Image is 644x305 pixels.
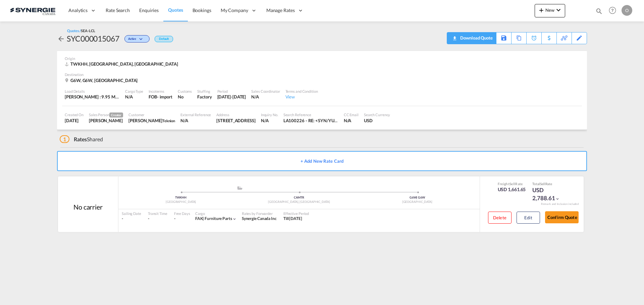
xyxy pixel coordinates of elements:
div: N/A [125,94,143,100]
div: Synergie Canada Inc [242,216,277,222]
div: N/A [261,118,278,124]
div: O [622,5,632,16]
div: [PERSON_NAME] : 9.95 MT | Volumetric Wt : 9.40 CBM | Chargeable Wt : 9.95 W/M [65,94,120,100]
div: Created On [65,112,84,117]
div: N/A [344,118,359,124]
div: Charles-Olivier Thibault [128,118,175,124]
div: FOB [149,94,157,100]
button: Delete [488,212,512,224]
div: Till 25 Oct 2025 [283,216,302,222]
img: 1f56c880d42311ef80fc7dca854c8e59.png [10,3,55,18]
div: Load Details [65,89,120,94]
div: TWKHH [122,196,240,200]
md-icon: icon-download [450,33,459,39]
div: USD 1,661.65 [498,186,526,193]
div: Effective Period [283,211,309,216]
span: SEA-LCL [81,28,95,33]
span: G6W [418,196,425,199]
span: Analytics [68,7,88,14]
div: Default [155,36,173,42]
div: TWKHH, Kaohsiung, Europe [65,61,180,67]
div: Address [216,112,255,117]
div: - [148,216,167,222]
span: FAK [195,216,205,221]
div: Period [217,89,246,94]
md-icon: assets/icons/custom/ship-fill.svg [236,186,244,189]
div: - [122,216,141,222]
div: furniture parts [195,216,232,222]
div: [GEOGRAPHIC_DATA] [122,200,240,204]
div: 975 Rue des Calfats, Porte/Door 47, Lévis, QC, G6Y 9E8 [216,118,255,124]
div: Sales Person [89,112,123,118]
div: Terms and Condition [285,89,318,94]
div: Sales Coordinator [251,89,280,94]
md-icon: icon-arrow-left [57,35,65,43]
md-icon: icon-magnify [595,7,603,15]
div: USD [364,118,390,124]
span: Rates [74,136,87,142]
span: 1 [60,135,69,143]
div: Free Days [174,211,190,216]
div: Freight Rate [498,181,526,186]
div: Change Status Here [119,33,151,44]
div: Total Rate [532,181,566,186]
span: G6W [410,196,418,199]
span: Help [607,5,618,16]
div: Download Quote [450,32,493,43]
div: Customs [178,89,192,94]
div: USD 2,788.61 [532,186,566,202]
div: Download Quote [459,32,493,43]
div: Shared [60,136,103,143]
div: No carrier [73,202,103,212]
div: Incoterms [149,89,172,94]
div: No [178,94,192,100]
md-icon: icon-chevron-down [232,217,237,221]
div: N/A [251,94,280,100]
span: Creator [109,112,123,118]
div: 25 Oct 2025 [217,94,246,100]
div: Cargo Type [125,89,143,94]
span: Sell [540,182,545,186]
div: View [285,94,318,100]
div: Karen Mercier [89,118,123,124]
span: Teknion [162,119,175,123]
button: + Add New Rate Card [57,151,587,171]
span: Synergie Canada Inc [242,216,277,221]
div: Inquiry No. [261,112,278,117]
span: Quotes [168,7,183,13]
div: Cargo [195,211,237,216]
span: Active [128,37,138,43]
div: - [174,216,175,222]
div: Help [607,5,622,17]
div: CAMTR [240,196,358,200]
div: 25 Sep 2025 [65,118,84,124]
span: TWKHH, [GEOGRAPHIC_DATA], [GEOGRAPHIC_DATA] [70,61,178,67]
div: icon-magnify [595,7,603,17]
div: Search Reference [283,112,338,117]
span: My Company [221,7,248,14]
div: - import [157,94,172,100]
div: [GEOGRAPHIC_DATA] [358,200,476,204]
div: Factory Stuffing [197,94,212,100]
span: Manage Rates [266,7,295,14]
md-icon: icon-plus 400-fg [537,6,545,14]
div: SYC000015067 [67,33,119,44]
md-icon: icon-chevron-down [138,37,146,41]
span: Enquiries [139,7,159,13]
span: Bookings [193,7,211,13]
button: Edit [517,212,540,224]
div: LA100226 - RE: <SYN/YUL> 南俊 (7/24 **SO#L011**) New LCL from Kaohsiung to Montreal S/NAN JUEN - C/... [283,118,338,124]
div: Rates by Forwarder [242,211,277,216]
span: Rate Search [106,7,130,13]
div: N/A [180,118,211,124]
div: G6W, G6W, Canada [65,77,139,83]
span: | [203,216,204,221]
button: icon-plus 400-fgNewicon-chevron-down [535,4,565,17]
div: Save As Template [496,32,511,44]
div: [GEOGRAPHIC_DATA], [GEOGRAPHIC_DATA] [240,200,358,204]
div: Sailing Date [122,211,141,216]
span: | [416,196,417,199]
button: Confirm Quote [545,211,579,223]
div: External Reference [180,112,211,117]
